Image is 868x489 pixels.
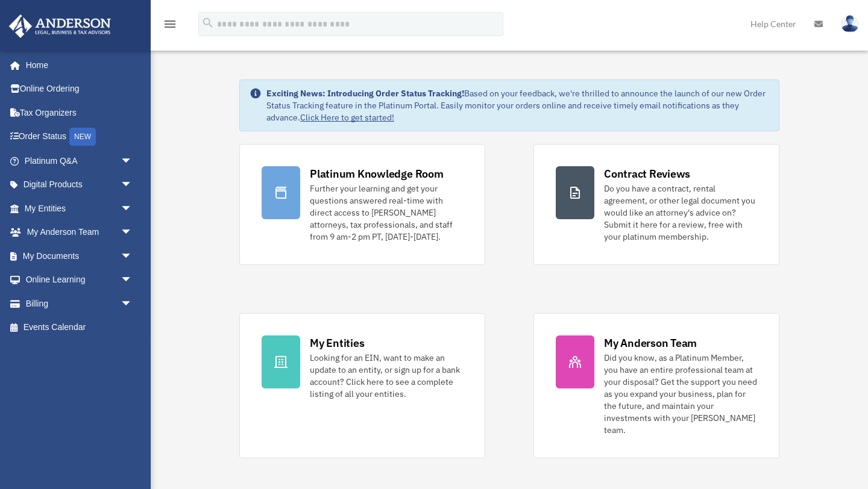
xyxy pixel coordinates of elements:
a: Tax Organizers [8,101,151,125]
div: Contract Reviews [604,166,690,181]
span: arrow_drop_down [121,149,145,173]
strong: Exciting News: Introducing Order Status Tracking! [266,88,464,99]
span: arrow_drop_down [121,291,145,316]
div: Further your learning and get your questions answered real-time with direct access to [PERSON_NAM... [310,182,463,243]
a: My Anderson Teamarrow_drop_down [8,220,151,244]
i: menu [163,17,177,31]
div: Looking for an EIN, want to make an update to an entity, or sign up for a bank account? Click her... [310,352,463,400]
div: My Anderson Team [604,335,697,350]
a: My Anderson Team Did you know, as a Platinum Member, you have an entire professional team at your... [533,313,779,458]
a: Online Learningarrow_drop_down [8,268,151,292]
a: Billingarrow_drop_down [8,291,151,316]
div: Did you know, as a Platinum Member, you have an entire professional team at your disposal? Get th... [604,352,757,436]
a: My Documentsarrow_drop_down [8,244,151,268]
a: Digital Productsarrow_drop_down [8,173,151,197]
img: User Pic [841,15,859,33]
span: arrow_drop_down [121,220,145,245]
a: Platinum Q&Aarrow_drop_down [8,149,151,173]
img: Anderson Advisors Platinum Portal [5,14,115,38]
a: Order StatusNEW [8,125,151,149]
div: Platinum Knowledge Room [310,166,444,181]
a: Events Calendar [8,316,151,340]
a: Home [8,53,145,77]
span: arrow_drop_down [121,268,145,293]
a: Contract Reviews Do you have a contract, rental agreement, or other legal document you would like... [533,144,779,265]
a: Click Here to get started! [300,112,394,123]
a: Online Ordering [8,77,151,101]
span: arrow_drop_down [121,244,145,269]
a: menu [163,21,177,31]
div: Based on your feedback, we're thrilled to announce the launch of our new Order Status Tracking fe... [266,87,769,123]
a: My Entitiesarrow_drop_down [8,196,151,220]
i: search [201,16,215,30]
div: NEW [69,128,96,146]
div: Do you have a contract, rental agreement, or other legal document you would like an attorney's ad... [604,182,757,243]
a: Platinum Knowledge Room Further your learning and get your questions answered real-time with dire... [239,144,485,265]
span: arrow_drop_down [121,196,145,221]
a: My Entities Looking for an EIN, want to make an update to an entity, or sign up for a bank accoun... [239,313,485,458]
span: arrow_drop_down [121,173,145,198]
div: My Entities [310,335,364,350]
